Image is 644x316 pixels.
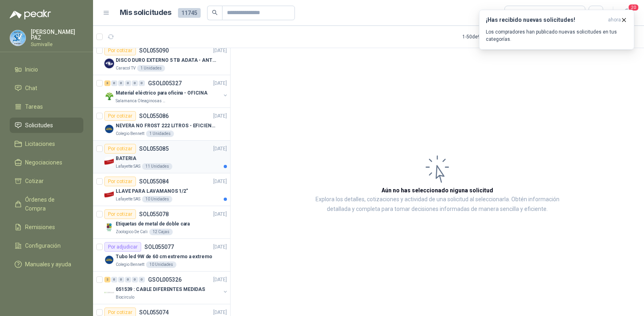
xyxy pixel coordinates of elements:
p: BATERIA [116,155,136,162]
span: Configuración [25,241,61,250]
p: Lafayette SAS [116,163,140,170]
a: Por cotizarSOL055090[DATE] Company LogoDISCO DURO EXTERNO 5 TB ADATA - ANTIGOLPESCaracol TV1 Unid... [93,42,230,75]
img: Company Logo [10,30,25,46]
div: 0 [132,277,138,282]
span: 20 [628,4,639,11]
div: Por adjudicar [104,242,141,252]
p: Colegio Bennett [116,261,144,268]
img: Company Logo [104,59,114,68]
div: 3 [104,80,110,86]
div: Por cotizar [104,46,136,55]
p: [DATE] [213,211,227,218]
span: search [212,10,218,15]
p: Los compradores han publicado nuevas solicitudes en tus categorías. [486,28,627,43]
p: SOL055085 [139,146,169,152]
div: 10 Unidades [142,196,172,202]
div: 0 [118,80,124,86]
p: [DATE] [213,47,227,55]
p: [DATE] [213,178,227,185]
span: Tareas [25,102,43,111]
a: 3 0 0 0 0 0 GSOL005327[DATE] Company LogoMaterial eléctrico para oficina - OFICINASalamanca Oleag... [104,78,229,104]
div: 12 Cajas [149,229,173,235]
img: Logo peakr [10,10,51,19]
p: Etiquetas de metal de doble cara [116,220,190,228]
img: Company Logo [104,255,114,265]
p: LLAVE PARA LAVAMANOS 1/2" [116,187,188,195]
p: [DATE] [213,80,227,87]
p: Zoologico De Cali [116,229,148,235]
div: Por cotizar [104,144,136,154]
p: SOL055084 [139,179,169,184]
h3: ¡Has recibido nuevas solicitudes! [486,17,605,23]
p: DISCO DURO EXTERNO 5 TB ADATA - ANTIGOLPES [116,57,216,64]
span: Remisiones [25,223,55,232]
span: Solicitudes [25,121,53,130]
div: Todas [510,8,527,17]
a: Por adjudicarSOL055077[DATE] Company LogoTubo led 9W de 60 cm extremo a extremoColegio Bennett10 ... [93,239,230,272]
a: Configuración [10,238,83,253]
p: Salamanca Oleaginosas SAS [116,98,167,104]
div: 0 [139,277,145,282]
p: SOL055074 [139,310,169,315]
a: Remisiones [10,219,83,235]
p: NEVERA NO FROST 222 LITROS - EFICIENCIA ENERGETICA A [116,122,216,130]
p: Biocirculo [116,294,134,301]
a: Chat [10,80,83,96]
span: Órdenes de Compra [25,195,76,213]
div: 0 [125,80,131,86]
p: GSOL005326 [148,277,182,282]
p: SOL055077 [144,244,174,250]
p: [DATE] [213,276,227,284]
p: Colegio Bennett [116,131,144,137]
p: Explora los detalles, cotizaciones y actividad de una solicitud al seleccionarla. Obtén informaci... [311,195,563,214]
img: Company Logo [104,222,114,232]
a: 2 0 0 0 0 0 GSOL005326[DATE] Company Logo051539 : CABLE DIFERENTES MEDIDASBiocirculo [104,275,229,301]
span: Cotizar [25,177,44,185]
span: Inicio [25,65,38,74]
a: Por cotizarSOL055085[DATE] Company LogoBATERIALafayette SAS11 Unidades [93,141,230,173]
h3: Aún no has seleccionado niguna solicitud [381,186,493,195]
a: Cotizar [10,173,83,189]
button: ¡Has recibido nuevas solicitudes!ahora Los compradores han publicado nuevas solicitudes en tus ca... [479,10,634,50]
div: Por cotizar [104,111,136,121]
span: Licitaciones [25,139,55,148]
div: 11 Unidades [142,163,172,170]
div: 0 [111,80,117,86]
p: Sumivalle [31,42,83,47]
div: Por cotizar [104,177,136,186]
p: Caracol TV [116,65,136,72]
div: 2 [104,277,110,282]
div: 0 [132,80,138,86]
span: Manuales y ayuda [25,260,71,269]
img: Company Logo [104,288,114,297]
p: GSOL005327 [148,80,182,86]
p: SOL055086 [139,113,169,119]
div: 10 Unidades [146,261,176,268]
span: Chat [25,84,37,93]
h1: Mis solicitudes [120,7,172,19]
div: 0 [125,277,131,282]
a: Órdenes de Compra [10,192,83,216]
p: [DATE] [213,112,227,120]
div: 1 Unidades [137,65,165,72]
a: Manuales y ayuda [10,257,83,272]
span: ahora [608,17,621,23]
p: Tubo led 9W de 60 cm extremo a extremo [116,253,212,261]
a: Tareas [10,99,83,114]
a: Solicitudes [10,118,83,133]
img: Company Logo [104,190,114,199]
p: [DATE] [213,243,227,251]
img: Company Logo [104,157,114,166]
a: Por cotizarSOL055084[DATE] Company LogoLLAVE PARA LAVAMANOS 1/2"Lafayette SAS10 Unidades [93,173,230,206]
span: 11745 [178,8,201,18]
div: 0 [111,277,117,282]
div: 1 Unidades [146,131,174,137]
div: Por cotizar [104,209,136,219]
p: Material eléctrico para oficina - OFICINA [116,89,208,97]
a: Negociaciones [10,155,83,170]
p: SOL055078 [139,211,169,217]
p: [DATE] [213,145,227,153]
p: SOL055090 [139,48,169,53]
a: Por cotizarSOL055078[DATE] Company LogoEtiquetas de metal de doble caraZoologico De Cali12 Cajas [93,206,230,239]
div: 1 - 50 de 9284 [462,30,515,43]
